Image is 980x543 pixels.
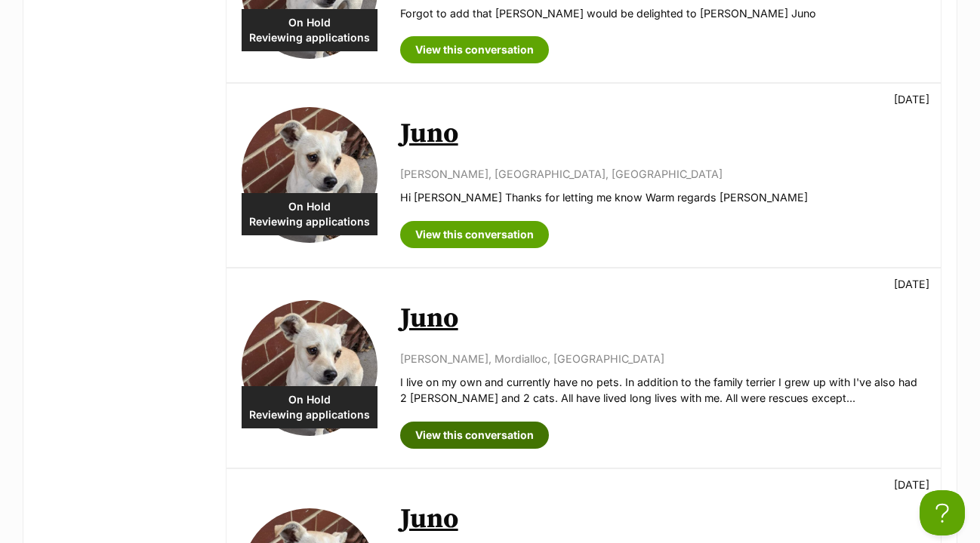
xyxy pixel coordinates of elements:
[400,166,926,182] p: [PERSON_NAME], [GEOGRAPHIC_DATA], [GEOGRAPHIC_DATA]
[400,117,458,151] a: Juno
[894,91,929,107] p: [DATE]
[894,477,929,492] p: [DATE]
[400,36,549,63] a: View this conversation
[400,5,926,21] p: Forgot to add that [PERSON_NAME] would be delighted to [PERSON_NAME] Juno
[400,374,926,406] p: I live on my own and currently have no pets. In addition to the family terrier I grew up with I'v...
[242,30,378,45] span: Reviewing applications
[920,490,965,535] iframe: Help Scout Beacon - Open
[242,107,378,243] img: Juno
[400,351,926,367] p: [PERSON_NAME], Mordialloc, [GEOGRAPHIC_DATA]
[242,407,378,422] span: Reviewing applications
[242,9,378,51] div: On Hold
[400,422,549,449] a: View this conversation
[242,214,378,229] span: Reviewing applications
[894,276,929,292] p: [DATE]
[400,221,549,248] a: View this conversation
[242,386,378,428] div: On Hold
[400,302,458,336] a: Juno
[242,193,378,235] div: On Hold
[242,300,378,436] img: Juno
[400,189,926,205] p: Hi [PERSON_NAME] Thanks for letting me know Warm regards [PERSON_NAME]
[400,502,458,536] a: Juno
